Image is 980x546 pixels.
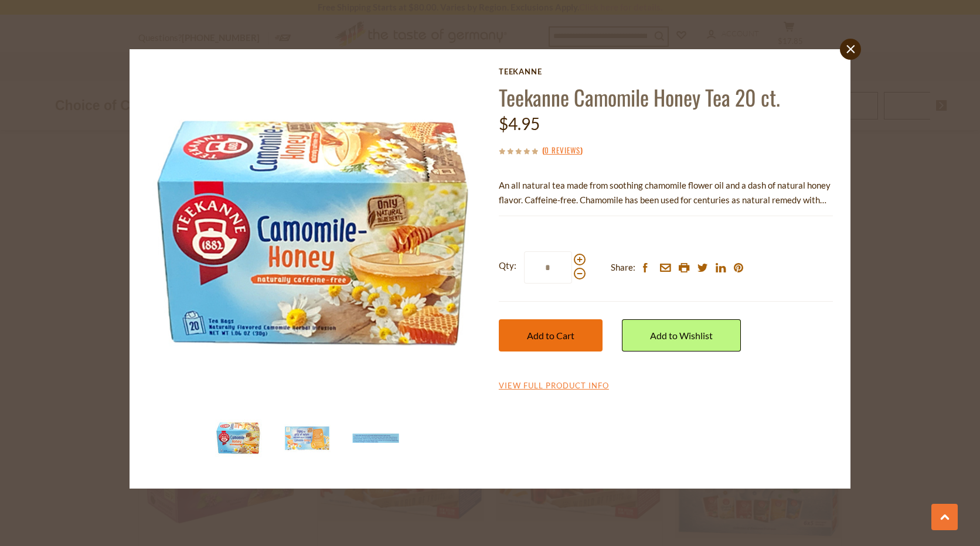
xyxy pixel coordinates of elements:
[499,258,516,273] strong: Qty:
[284,415,331,462] img: Teekanne Camomile Honey Tea 20 ct.
[542,144,583,156] span: ( )
[527,330,574,341] span: Add to Cart
[499,178,833,207] p: An all natural tea made from soothing chamomile flower oil and a dash of natural honey flavor. Ca...
[499,381,609,391] a: View Full Product Info
[545,144,580,157] a: 0 Reviews
[524,251,572,284] input: Qty:
[499,81,780,112] a: Teekanne Camomile Honey Tea 20 ct.
[499,319,603,352] button: Add to Cart
[611,260,635,275] span: Share:
[352,415,399,462] img: Teekanne Camomile Honey Tea 20 ct.
[499,114,540,134] span: $4.95
[147,67,482,401] img: Teekanne Camomile Honey Tea 20 ct.
[622,319,741,352] a: Add to Wishlist
[499,67,833,76] a: Teekanne
[215,415,262,462] img: Teekanne Camomile Honey Tea 20 ct.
